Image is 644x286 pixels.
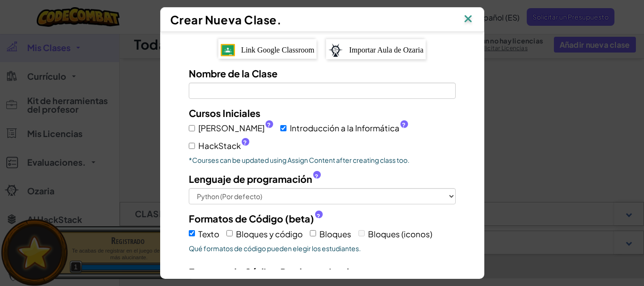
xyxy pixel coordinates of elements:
[241,46,315,54] span: Link Google Classroom
[170,12,282,27] span: Crear Nueva Clase.
[198,139,249,153] span: HackStack
[189,155,456,165] p: *Courses can be updated using Assign Content after creating class too.
[368,229,432,239] span: Bloques (iconos)
[290,121,408,135] span: Introducción a la Informática
[198,121,273,135] span: [PERSON_NAME]
[319,229,351,239] span: Bloques
[349,46,423,54] span: Importar Aula de Ozaria
[189,67,277,79] span: Nombre de la Clase
[402,121,406,129] span: ?
[189,172,312,186] span: Lenguaje de programación
[189,125,195,131] input: [PERSON_NAME]?
[189,106,260,120] label: Cursos Iniciales
[226,230,233,236] input: Bloques y código
[189,143,195,149] input: HackStack?
[310,230,316,236] input: Bloques
[462,12,474,27] img: IconClose.svg
[267,121,271,129] span: ?
[221,44,235,56] img: IconGoogleClassroom.svg
[317,212,320,220] span: ?
[189,244,456,253] span: Qué formatos de código pueden elegir los estudiantes.
[315,173,318,180] span: ?
[189,212,314,225] span: Formatos de Código (beta)
[280,125,286,131] input: Introducción a la Informática?
[198,229,219,239] span: Texto
[236,229,303,239] span: Bloques y código
[189,266,355,278] span: Formato de Código Predeterminado
[358,230,365,236] input: Bloques (iconos)
[328,43,343,57] img: ozaria-logo.png
[189,230,195,236] input: Texto
[243,139,247,147] span: ?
